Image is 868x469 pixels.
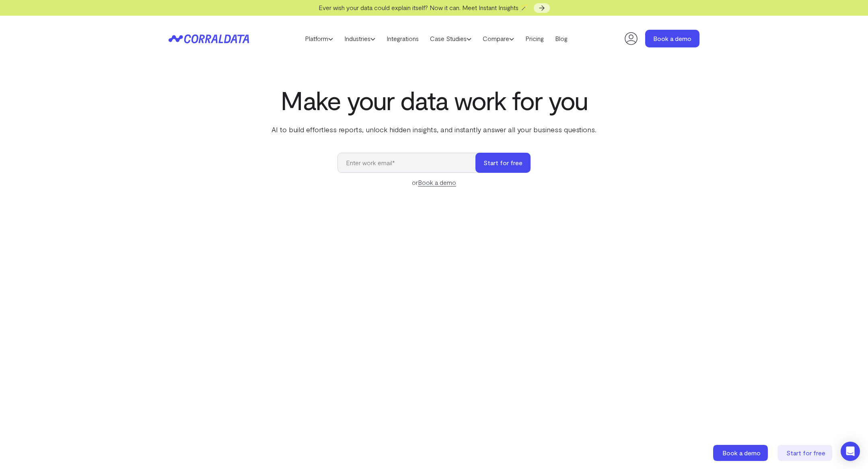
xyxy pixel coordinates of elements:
a: Book a demo [713,445,769,461]
a: Book a demo [645,30,699,47]
button: Start for free [475,153,531,173]
h1: Make your data work for you [270,86,598,115]
input: Enter work email* [337,153,483,173]
a: Industries [339,33,381,45]
a: Integrations [381,33,424,45]
a: Pricing [520,33,549,45]
p: AI to build effortless reports, unlock hidden insights, and instantly answer all your business qu... [270,124,598,135]
span: Start for free [786,449,825,457]
a: Book a demo [418,178,456,186]
span: Ever wish your data could explain itself? Now it can. Meet Instant Insights 🪄 [319,4,528,11]
div: or [337,178,531,187]
a: Platform [299,33,339,45]
a: Blog [549,33,573,45]
a: Start for free [777,445,834,461]
div: Open Intercom Messenger [841,442,860,461]
span: Book a demo [722,449,761,457]
a: Compare [477,33,520,45]
a: Case Studies [424,33,477,45]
